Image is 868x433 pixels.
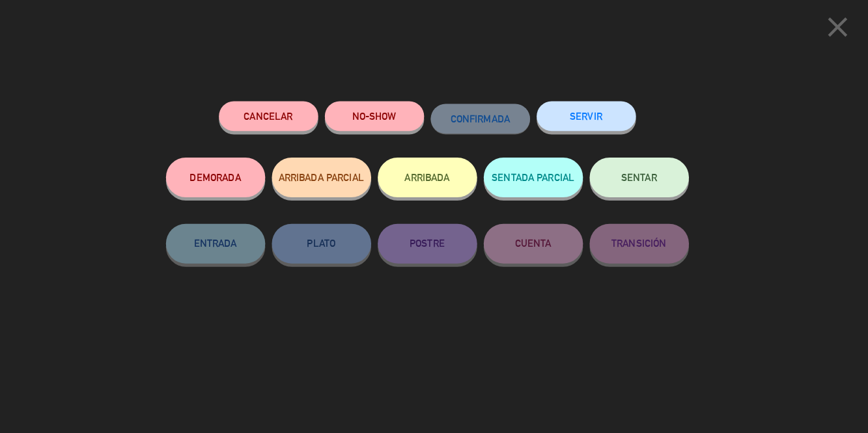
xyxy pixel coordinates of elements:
[281,155,379,194] button: ARRIBADA PARCIAL
[594,220,692,259] button: TRANSICIÓN
[281,220,379,259] button: PLATO
[288,169,372,180] span: ARRIBADA PARCIAL
[457,111,516,122] span: CONFIRMADA
[822,10,854,43] i: close
[438,102,535,132] button: CONFIRMADA
[625,169,660,180] span: SENTAR
[177,155,275,194] button: DEMORADA
[818,10,858,48] button: close
[490,220,587,259] button: CUENTA
[177,220,275,259] button: ENTRADA
[542,100,639,129] button: SERVIR
[229,100,327,129] button: Cancelar
[490,155,587,194] button: SENTADA PARCIAL
[385,220,483,259] button: POSTRE
[385,155,483,194] button: ARRIBADA
[333,100,431,129] button: NO-SHOW
[594,155,692,194] button: SENTAR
